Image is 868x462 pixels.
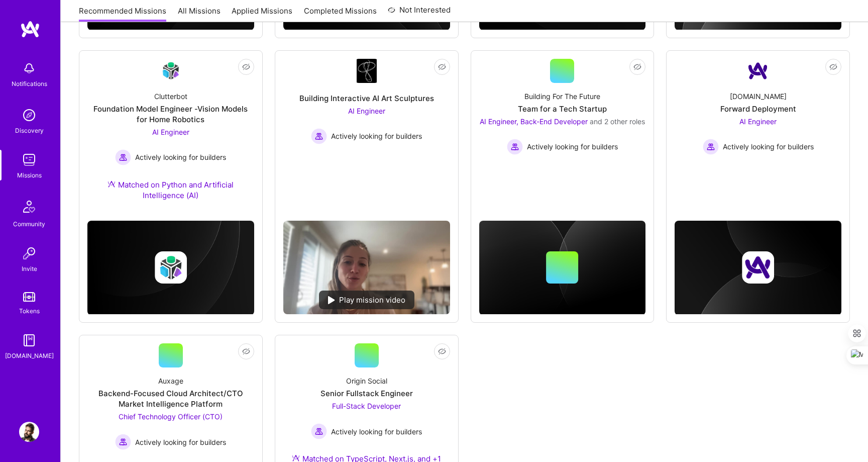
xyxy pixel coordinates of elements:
[19,150,39,170] img: teamwork
[283,221,450,315] img: No Mission
[507,139,523,155] img: Actively looking for builders
[829,63,837,71] i: icon EyeClosed
[703,139,719,155] img: Actively looking for builders
[388,4,451,22] a: Not Interested
[20,20,40,38] img: logo
[107,180,116,188] img: Ateam Purple Icon
[79,6,166,22] a: Recommended Missions
[723,141,814,152] span: Actively looking for builders
[742,251,774,284] img: Company logo
[15,125,44,136] div: Discovery
[5,350,54,361] div: [DOMAIN_NAME]
[17,422,42,442] a: User Avatar
[320,388,413,399] div: Senior Fullstack Engineer
[527,141,618,152] span: Actively looking for builders
[319,291,414,309] div: Play mission video
[22,263,37,274] div: Invite
[331,131,422,141] span: Actively looking for builders
[438,347,446,355] i: icon EyeClosed
[730,91,787,102] div: [DOMAIN_NAME]
[739,117,777,126] span: AI Engineer
[590,117,645,126] span: and 2 other roles
[154,91,187,102] div: Clutterbot
[232,6,292,22] a: Applied Missions
[87,388,254,409] div: Backend-Focused Cloud Architect/CTO Market Intelligence Platform
[357,59,377,83] img: Company Logo
[524,91,600,102] div: Building For The Future
[87,221,254,315] img: cover
[292,454,300,462] img: Ateam Purple Icon
[283,59,450,213] a: Company LogoBuilding Interactive AI Art SculpturesAI Engineer Actively looking for buildersActive...
[304,6,377,22] a: Completed Missions
[23,292,35,302] img: tokens
[242,347,250,355] i: icon EyeClosed
[675,221,841,315] img: cover
[12,78,47,89] div: Notifications
[675,59,841,182] a: Company Logo[DOMAIN_NAME]Forward DeploymentAI Engineer Actively looking for buildersActively look...
[155,251,187,284] img: Company logo
[178,6,221,22] a: All Missions
[17,170,42,180] div: Missions
[479,59,646,182] a: Building For The FutureTeam for a Tech StartupAI Engineer, Back-End Developer and 2 other rolesAc...
[119,412,223,421] span: Chief Technology Officer (CTO)
[19,422,39,442] img: User Avatar
[17,195,41,219] img: Community
[332,402,401,410] span: Full-Stack Developer
[633,63,641,71] i: icon EyeClosed
[19,330,39,350] img: guide book
[115,434,131,450] img: Actively looking for builders
[19,306,40,316] div: Tokens
[242,63,250,71] i: icon EyeClosed
[135,152,226,162] span: Actively looking for builders
[331,426,422,437] span: Actively looking for builders
[19,243,39,263] img: Invite
[480,117,588,126] span: AI Engineer, Back-End Developer
[299,93,434,104] div: Building Interactive AI Art Sculptures
[438,63,446,71] i: icon EyeClosed
[328,296,335,304] img: play
[720,104,796,114] div: Forward Deployment
[158,376,183,386] div: Auxage
[159,59,183,82] img: Company Logo
[87,179,254,201] div: Matched on Python and Artificial Intelligence (AI)
[152,128,189,136] span: AI Engineer
[479,221,646,315] img: cover
[518,104,607,114] div: Team for a Tech Startup
[13,219,45,229] div: Community
[348,107,385,115] span: AI Engineer
[346,376,387,386] div: Origin Social
[87,343,254,462] a: AuxageBackend-Focused Cloud Architect/CTO Market Intelligence PlatformChief Technology Officer (C...
[87,59,254,213] a: Company LogoClutterbotFoundation Model Engineer -Vision Models for Home RoboticsAI Engineer Activ...
[19,105,39,125] img: discovery
[311,128,327,144] img: Actively looking for builders
[87,104,254,125] div: Foundation Model Engineer -Vision Models for Home Robotics
[311,423,327,439] img: Actively looking for builders
[135,437,226,447] span: Actively looking for builders
[746,59,770,83] img: Company Logo
[19,58,39,78] img: bell
[115,149,131,165] img: Actively looking for builders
